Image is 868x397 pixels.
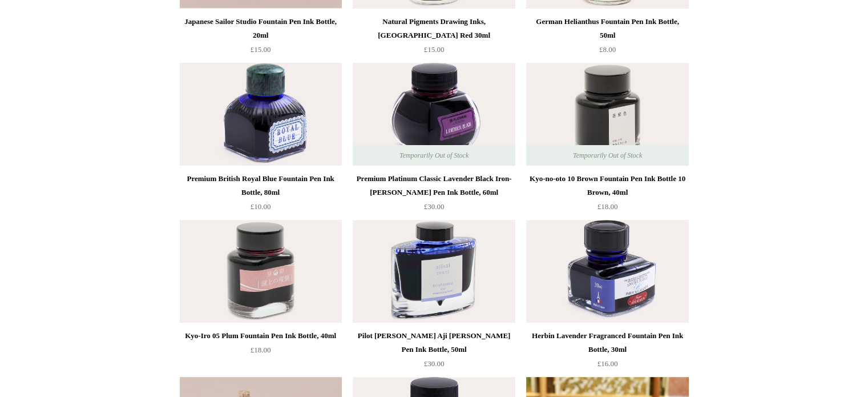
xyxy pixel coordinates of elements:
[180,172,342,219] a: Premium British Royal Blue Fountain Pen Ink Bottle, 80ml £10.00
[356,172,512,199] div: Premium Platinum Classic Lavender Black Iron-[PERSON_NAME] Pen Ink Bottle, 60ml
[526,220,688,323] a: Herbin Lavender Fragranced Fountain Pen Ink Bottle, 30ml Herbin Lavender Fragranced Fountain Pen ...
[529,172,685,199] div: Kyo-no-oto 10 Brown Fountain Pen Ink Bottle 10 Brown, 40ml
[353,220,515,323] a: Pilot Iro Shizuku Aji Sai Fountain Pen Ink Bottle, 50ml Pilot Iro Shizuku Aji Sai Fountain Pen In...
[180,220,342,323] a: Kyo-Iro 05 Plum Fountain Pen Ink Bottle, 40ml Kyo-Iro 05 Plum Fountain Pen Ink Bottle, 40ml
[356,329,512,356] div: Pilot [PERSON_NAME] Aji [PERSON_NAME] Pen Ink Bottle, 50ml
[526,63,688,166] a: Kyo-no-oto 10 Brown Fountain Pen Ink Bottle 10 Brown, 40ml Kyo-no-oto 10 Brown Fountain Pen Ink B...
[183,172,339,199] div: Premium British Royal Blue Fountain Pen Ink Bottle, 80ml
[526,15,688,62] a: German Helianthus Fountain Pen Ink Bottle, 50ml £8.00
[180,63,342,166] img: Premium British Royal Blue Fountain Pen Ink Bottle, 80ml
[529,15,685,42] div: German Helianthus Fountain Pen Ink Bottle, 50ml
[251,45,271,54] span: £15.00
[526,329,688,376] a: Herbin Lavender Fragranced Fountain Pen Ink Bottle, 30ml £16.00
[526,63,688,166] img: Kyo-no-oto 10 Brown Fountain Pen Ink Bottle 10 Brown, 40ml
[183,329,339,343] div: Kyo-Iro 05 Plum Fountain Pen Ink Bottle, 40ml
[356,15,512,42] div: Natural Pigments Drawing Inks, [GEOGRAPHIC_DATA] Red 30ml
[180,15,342,62] a: Japanese Sailor Studio Fountain Pen Ink Bottle, 20ml £15.00
[353,220,515,323] img: Pilot Iro Shizuku Aji Sai Fountain Pen Ink Bottle, 50ml
[353,329,515,376] a: Pilot [PERSON_NAME] Aji [PERSON_NAME] Pen Ink Bottle, 50ml £30.00
[183,15,339,42] div: Japanese Sailor Studio Fountain Pen Ink Bottle, 20ml
[562,145,653,166] span: Temporarily Out of Stock
[424,359,445,368] span: £30.00
[597,202,618,211] span: £18.00
[353,15,515,62] a: Natural Pigments Drawing Inks, [GEOGRAPHIC_DATA] Red 30ml £15.00
[180,63,342,166] a: Premium British Royal Blue Fountain Pen Ink Bottle, 80ml Premium British Royal Blue Fountain Pen ...
[424,202,445,211] span: £30.00
[526,172,688,219] a: Kyo-no-oto 10 Brown Fountain Pen Ink Bottle 10 Brown, 40ml £18.00
[180,220,342,323] img: Kyo-Iro 05 Plum Fountain Pen Ink Bottle, 40ml
[599,45,616,54] span: £8.00
[353,63,515,166] a: Premium Platinum Classic Lavender Black Iron-Gall Fountain Pen Ink Bottle, 60ml Premium Platinum ...
[388,145,480,166] span: Temporarily Out of Stock
[180,329,342,376] a: Kyo-Iro 05 Plum Fountain Pen Ink Bottle, 40ml £18.00
[353,172,515,219] a: Premium Platinum Classic Lavender Black Iron-[PERSON_NAME] Pen Ink Bottle, 60ml £30.00
[424,45,445,54] span: £15.00
[353,63,515,166] img: Premium Platinum Classic Lavender Black Iron-Gall Fountain Pen Ink Bottle, 60ml
[526,220,688,323] img: Herbin Lavender Fragranced Fountain Pen Ink Bottle, 30ml
[251,346,271,354] span: £18.00
[597,359,618,368] span: £16.00
[251,202,271,211] span: £10.00
[529,329,685,356] div: Herbin Lavender Fragranced Fountain Pen Ink Bottle, 30ml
